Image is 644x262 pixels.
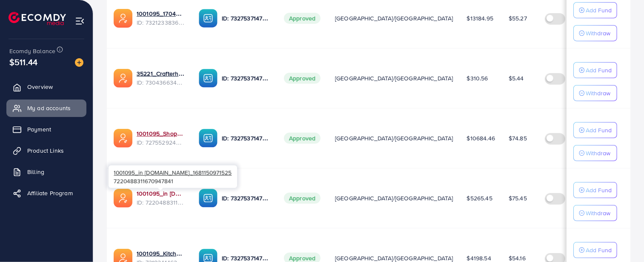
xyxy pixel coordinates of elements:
[137,189,185,198] a: 1001095_in [DOMAIN_NAME]_1681150971525
[467,134,495,142] span: $10684.46
[199,69,218,88] img: ic-ba-acc.ded83a64.svg
[573,145,617,161] button: Withdraw
[586,125,612,135] p: Add Fund
[114,189,132,208] img: ic-ads-acc.e4c84228.svg
[509,14,527,23] span: $55.27
[573,122,617,138] button: Add Fund
[137,249,185,258] a: 1001095_Kitchenlyst_1680641549988
[573,25,617,41] button: Withdraw
[573,2,617,18] button: Add Fund
[27,189,73,197] span: Affiliate Program
[335,74,453,83] span: [GEOGRAPHIC_DATA]/[GEOGRAPHIC_DATA]
[114,168,232,177] span: 1001095_in [DOMAIN_NAME]_1681150971525
[284,193,321,204] span: Approved
[9,12,66,25] img: logo
[75,16,85,26] img: menu
[6,121,86,138] a: Payment
[222,73,270,83] p: ID: 7327537147282571265
[6,142,86,159] a: Product Links
[137,69,185,78] a: 35221_Crafterhide ad_1700680330947
[199,189,218,208] img: ic-ba-acc.ded83a64.svg
[467,14,493,23] span: $13184.95
[137,69,185,87] div: <span class='underline'>35221_Crafterhide ad_1700680330947</span></br>7304366343393296385
[573,242,617,258] button: Add Fund
[573,182,617,198] button: Add Fund
[586,28,610,38] p: Withdraw
[586,65,612,75] p: Add Fund
[509,134,527,142] span: $74.85
[27,125,51,134] span: Payment
[6,100,86,117] a: My ad accounts
[222,13,270,23] p: ID: 7327537147282571265
[6,78,86,95] a: Overview
[27,83,53,91] span: Overview
[608,224,638,256] iframe: Chat
[509,74,524,83] span: $5.44
[335,134,453,142] span: [GEOGRAPHIC_DATA]/[GEOGRAPHIC_DATA]
[222,193,270,203] p: ID: 7327537147282571265
[586,148,610,158] p: Withdraw
[586,245,612,255] p: Add Fund
[467,74,488,83] span: $310.56
[6,185,86,202] a: Affiliate Program
[137,138,185,147] span: ID: 7275529244510306305
[6,163,86,180] a: Billing
[27,168,44,176] span: Billing
[573,62,617,78] button: Add Fund
[586,185,612,195] p: Add Fund
[222,133,270,143] p: ID: 7327537147282571265
[573,85,617,101] button: Withdraw
[137,9,185,27] div: <span class='underline'>1001095_1704607619722</span></br>7321233836078252033
[9,56,37,68] span: $511.44
[137,18,185,27] span: ID: 7321233836078252033
[114,69,132,88] img: ic-ads-acc.e4c84228.svg
[27,146,64,155] span: Product Links
[586,208,610,218] p: Withdraw
[114,129,132,148] img: ic-ads-acc.e4c84228.svg
[137,198,185,207] span: ID: 7220488311670947841
[284,13,321,24] span: Approved
[9,47,55,55] span: Ecomdy Balance
[284,73,321,84] span: Approved
[586,5,612,15] p: Add Fund
[509,194,527,202] span: $75.45
[335,194,453,202] span: [GEOGRAPHIC_DATA]/[GEOGRAPHIC_DATA]
[27,104,71,112] span: My ad accounts
[573,205,617,221] button: Withdraw
[284,133,321,144] span: Approved
[467,194,492,202] span: $5265.45
[335,14,453,23] span: [GEOGRAPHIC_DATA]/[GEOGRAPHIC_DATA]
[199,9,218,28] img: ic-ba-acc.ded83a64.svg
[137,9,185,18] a: 1001095_1704607619722
[75,58,83,67] img: image
[114,9,132,28] img: ic-ads-acc.e4c84228.svg
[199,129,218,148] img: ic-ba-acc.ded83a64.svg
[586,88,610,98] p: Withdraw
[109,165,237,188] div: 7220488311670947841
[137,129,185,147] div: <span class='underline'>1001095_Shopping Center</span></br>7275529244510306305
[137,129,185,138] a: 1001095_Shopping Center
[137,78,185,87] span: ID: 7304366343393296385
